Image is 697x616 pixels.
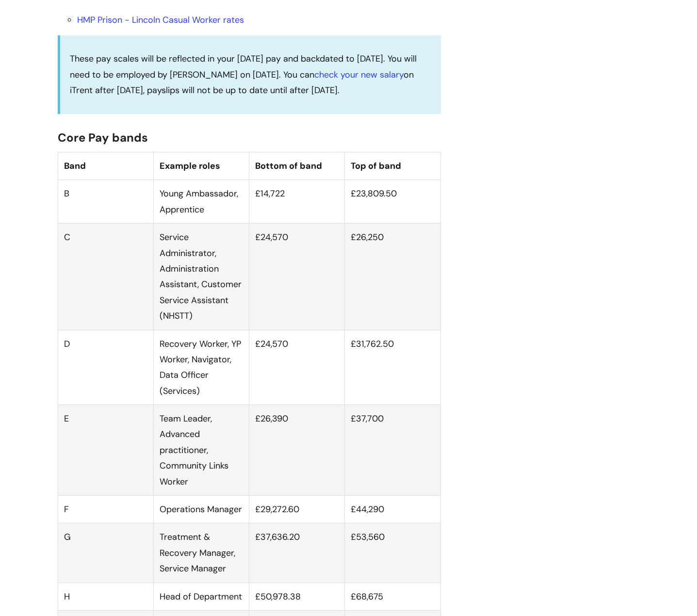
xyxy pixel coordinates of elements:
td: Treatment & Recovery Manager, Service Manager [153,523,249,583]
th: Band [58,152,153,179]
td: Service Administrator, Administration Assistant, Customer Service Assistant (NHSTT) [153,224,249,330]
td: D [58,330,153,405]
span: Core Pay bands [58,130,148,145]
td: £23,809.50 [345,180,440,224]
a: HMP Prison - Lincoln Casual Worker rates [77,14,244,26]
th: Bottom of band [249,152,345,179]
td: £14,722 [249,180,345,224]
td: C [58,224,153,330]
td: £44,290 [345,496,440,523]
td: £24,570 [249,224,345,330]
td: £50,978.38 [249,583,345,610]
td: £37,636.20 [249,523,345,583]
td: £68,675 [345,583,440,610]
th: Example roles [153,152,249,179]
td: £24,570 [249,330,345,405]
td: Young Ambassador, Apprentice [153,180,249,224]
td: Recovery Worker, YP Worker, Navigator, Data Officer (Services) [153,330,249,405]
td: £31,762.50 [345,330,440,405]
td: £37,700 [345,405,440,496]
td: £29,272.60 [249,496,345,523]
td: £26,390 [249,405,345,496]
td: B [58,180,153,224]
td: Team Leader, Advanced practitioner, Community Links Worker [153,405,249,496]
p: These pay scales will be reflected in your [DATE] pay and backdated to [DATE]. You will need to b... [70,51,431,98]
td: G [58,523,153,583]
td: Operations Manager [153,496,249,523]
td: H [58,583,153,610]
td: F [58,496,153,523]
td: Head of Department [153,583,249,610]
td: E [58,405,153,496]
td: £26,250 [345,224,440,330]
th: Top of band [345,152,440,179]
td: £53,560 [345,523,440,583]
a: check your new salary [314,69,404,81]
